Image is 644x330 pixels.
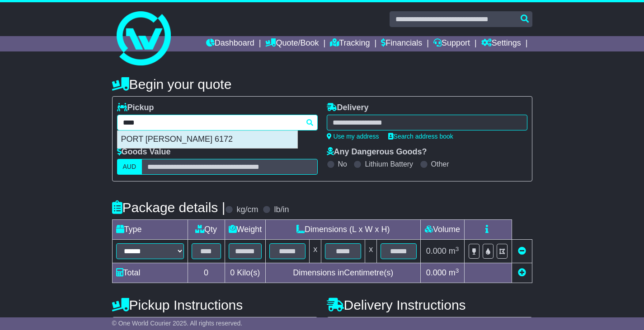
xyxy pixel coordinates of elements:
td: Type [112,220,188,240]
span: 0 [230,268,235,277]
label: kg/cm [236,205,258,215]
typeahead: Please provide city [117,115,318,130]
td: x [365,240,377,263]
a: Settings [481,36,521,51]
h4: Package details | [112,200,226,215]
a: Financials [381,36,422,51]
a: Tracking [330,36,370,51]
a: Support [433,36,470,51]
a: Add new item [518,268,526,277]
span: © One World Courier 2025. All rights reserved. [112,320,243,327]
td: Dimensions (L x W x H) [266,220,421,240]
label: Other [431,160,449,168]
span: m [449,268,459,277]
label: Pickup [117,103,154,113]
label: No [338,160,347,168]
span: 0.000 [426,246,447,256]
h4: Pickup Instructions [112,297,318,312]
td: Dimensions in Centimetre(s) [266,263,421,283]
td: Kilo(s) [225,263,266,283]
td: 0 [188,263,225,283]
a: Quote/Book [265,36,319,51]
label: lb/in [274,205,289,215]
td: Volume [421,220,465,240]
a: Dashboard [206,36,254,51]
td: x [310,240,321,263]
td: Weight [225,220,266,240]
span: 0.000 [426,268,447,277]
h4: Begin your quote [112,77,532,92]
label: Goods Value [117,147,171,157]
label: Delivery [327,103,369,113]
label: Lithium Battery [365,160,413,168]
label: AUD [117,159,142,175]
a: Remove this item [518,246,526,256]
label: Any Dangerous Goods? [327,147,427,157]
span: m [449,246,459,256]
td: Total [112,263,188,283]
td: Qty [188,220,225,240]
div: PORT [PERSON_NAME] 6172 [118,131,297,148]
sup: 3 [456,267,459,274]
h4: Delivery Instructions [327,297,532,312]
sup: 3 [456,246,459,252]
a: Search address book [388,133,453,140]
a: Use my address [327,133,379,140]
